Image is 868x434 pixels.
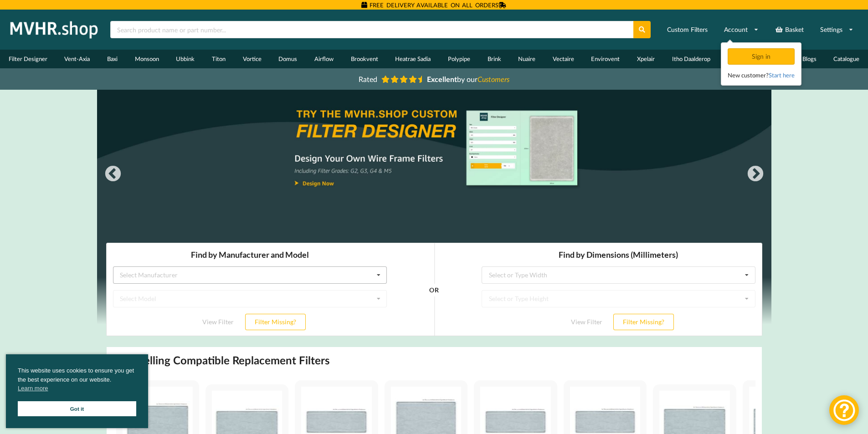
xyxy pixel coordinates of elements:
b: Excellent [427,75,457,83]
a: Polypipe [439,50,479,68]
a: Catalogue [825,50,868,68]
a: Brookvent [342,50,387,68]
span: by our [427,75,509,83]
h3: Find by Dimensions (Millimeters) [375,7,649,17]
a: Custom Filters [661,21,714,38]
a: Airflow [306,50,342,68]
a: Brink [479,50,510,68]
a: Sign in [728,52,796,60]
a: Baxi [98,50,126,68]
h2: Best Selling Compatible Replacement Filters [113,353,330,368]
a: Joule [719,50,750,68]
a: Rated Excellentby ourCustomers [352,71,516,87]
button: Filter Missing? [507,71,568,87]
h3: Find by Manufacturer and Model [7,7,281,17]
a: Nuaire [509,50,544,68]
div: New customer? [728,71,795,80]
a: Got it cookie [18,401,136,416]
div: OR [323,47,333,94]
button: Next [746,165,765,184]
i: Customers [478,75,509,83]
span: Rated [359,75,377,83]
div: cookieconsent [6,354,148,428]
a: Vent-Axia [56,50,99,68]
span: This website uses cookies to ensure you get the best experience on our website. [18,366,136,395]
a: Heatrae Sadia [386,50,439,68]
a: Titon [203,50,234,68]
input: Search product name or part number... [110,21,633,38]
a: Vortice [234,50,270,68]
div: Select or Type Width [383,29,441,36]
a: Itho Daalderop [663,50,719,68]
a: Account [718,21,765,38]
a: cookies - Learn more [18,384,48,393]
a: Xpelair [628,50,663,68]
a: Settings [814,21,859,38]
div: Select Manufacturer [14,29,72,36]
a: Monsoon [126,50,168,68]
a: Domus [270,50,306,68]
a: Basket [769,21,810,38]
a: Ubbink [168,50,204,68]
button: Filter Missing? [139,71,200,87]
a: Envirovent [583,50,629,68]
a: Vectaire [544,50,583,68]
a: Start here [769,71,795,79]
button: Previous [104,165,122,184]
img: mvhr.shop.png [6,18,102,41]
div: Sign in [728,48,795,65]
